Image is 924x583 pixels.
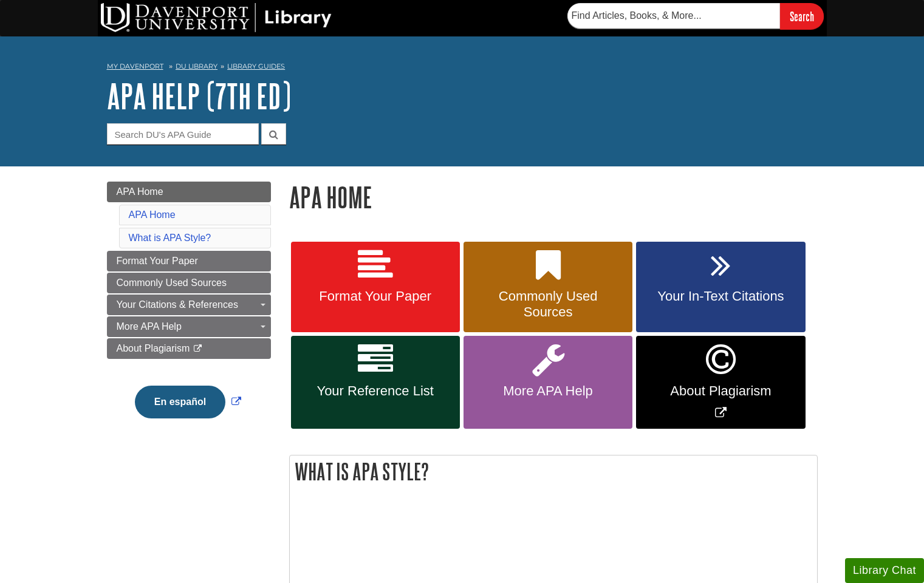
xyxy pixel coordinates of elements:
[117,256,198,266] span: Format Your Paper
[780,3,824,29] input: Search
[300,288,451,304] span: Format Your Paper
[107,273,271,293] a: Commonly Used Sources
[107,295,271,315] a: Your Citations & References
[107,123,259,145] input: Search DU's APA Guide
[227,62,285,70] a: Library Guides
[636,242,805,333] a: Your In-Text Citations
[300,383,451,399] span: Your Reference List
[101,3,332,32] img: DU Library
[107,77,291,115] a: APA Help (7th Ed)
[290,455,817,488] h2: What is APA Style?
[107,338,271,359] a: About Plagiarism
[117,321,182,332] span: More APA Help
[567,3,780,29] input: Find Articles, Books, & More...
[107,61,163,72] a: My Davenport
[464,242,632,333] a: Commonly Used Sources
[291,336,460,429] a: Your Reference List
[176,62,217,70] a: DU Library
[129,210,176,220] a: APA Home
[107,182,271,439] div: Guide Page Menu
[107,316,271,337] a: More APA Help
[567,3,824,29] form: Searches DU Library's articles, books, and more
[129,233,211,243] a: What is APA Style?
[107,58,818,78] nav: breadcrumb
[117,343,190,353] span: About Plagiarism
[473,383,623,399] span: More APA Help
[117,278,227,288] span: Commonly Used Sources
[845,558,924,583] button: Library Chat
[464,336,632,429] a: More APA Help
[107,182,271,202] a: APA Home
[645,288,796,304] span: Your In-Text Citations
[132,397,244,407] a: Link opens in new window
[645,383,796,399] span: About Plagiarism
[117,299,238,310] span: Your Citations & References
[117,186,163,197] span: APA Home
[107,251,271,271] a: Format Your Paper
[636,336,805,429] a: Link opens in new window
[193,345,203,353] i: This link opens in a new window
[473,288,623,320] span: Commonly Used Sources
[289,182,818,213] h1: APA Home
[135,386,225,418] button: En español
[291,242,460,333] a: Format Your Paper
